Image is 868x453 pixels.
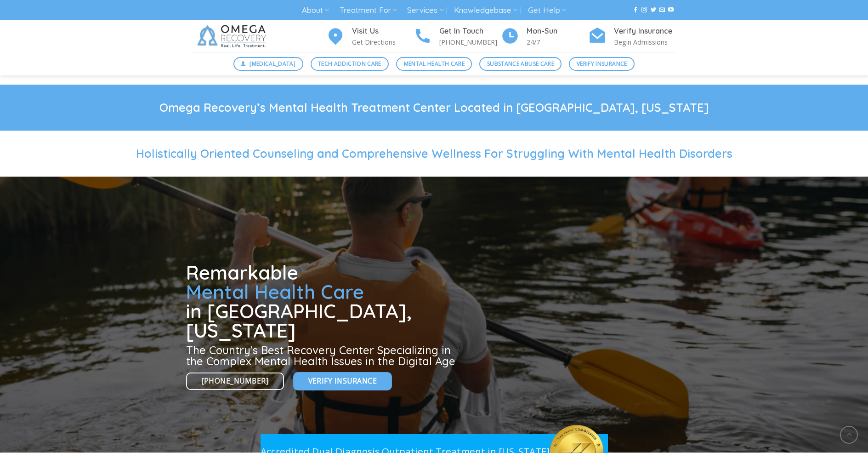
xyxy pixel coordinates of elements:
[641,7,647,13] a: Follow on Instagram
[414,25,501,48] a: Get In Touch [PHONE_NUMBER]
[302,2,329,19] a: About
[136,146,732,161] span: Holistically Oriented Counseling and Comprehensive Wellness For Struggling With Mental Health Dis...
[311,57,389,71] a: Tech Addiction Care
[404,59,465,68] span: Mental Health Care
[396,57,472,71] a: Mental Health Care
[352,37,414,47] p: Get Directions
[318,59,381,68] span: Tech Addiction Care
[186,280,364,304] span: Mental Health Care
[528,2,566,19] a: Get Help
[659,7,665,13] a: Send us an email
[633,7,638,13] a: Follow on Facebook
[186,344,459,367] h3: The Country’s Best Recovery Center Specializing in the Complex Mental Health Issues in the Digita...
[250,59,295,68] span: [MEDICAL_DATA]
[193,20,273,52] img: Omega Recovery
[577,59,627,68] span: Verify Insurance
[439,37,501,47] p: [PHONE_NUMBER]
[479,57,562,71] a: Substance Abuse Care
[186,373,284,390] a: [PHONE_NUMBER]
[233,57,303,71] a: [MEDICAL_DATA]
[293,372,392,390] a: Verify Insurance
[308,375,377,387] span: Verify Insurance
[527,37,588,47] p: 24/7
[569,57,635,71] a: Verify Insurance
[614,25,675,37] h4: Verify Insurance
[352,25,414,37] h4: Visit Us
[668,7,674,13] a: Follow on YouTube
[651,7,656,13] a: Follow on Twitter
[439,25,501,37] h4: Get In Touch
[454,2,517,19] a: Knowledgebase
[326,25,414,48] a: Visit Us Get Directions
[202,375,269,387] span: [PHONE_NUMBER]
[340,2,397,19] a: Treatment For
[186,263,459,340] h1: Remarkable in [GEOGRAPHIC_DATA], [US_STATE]
[407,2,443,19] a: Services
[487,59,554,68] span: Substance Abuse Care
[588,25,675,48] a: Verify Insurance Begin Admissions
[840,426,858,444] a: Go to top
[614,37,675,47] p: Begin Admissions
[527,25,588,37] h4: Mon-Sun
